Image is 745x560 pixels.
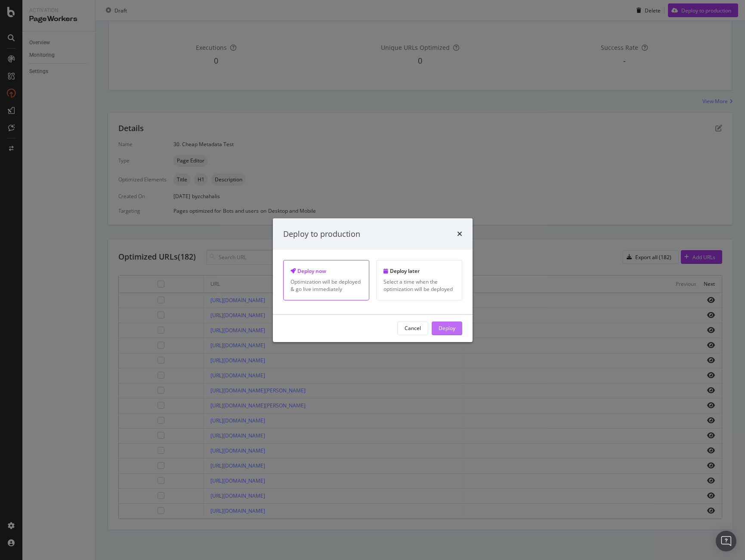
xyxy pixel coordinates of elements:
div: Deploy later [383,267,455,275]
div: Cancel [405,324,421,332]
div: modal [273,218,473,342]
button: Deploy [432,321,462,335]
div: Deploy [439,324,455,332]
div: Deploy to production [283,228,360,239]
div: Open Intercom Messenger [716,531,736,551]
div: Deploy now [291,267,362,275]
div: Select a time when the optimization will be deployed [383,278,455,293]
button: Cancel [397,321,428,335]
div: times [457,228,462,239]
div: Optimization will be deployed & go live immediately [291,278,362,293]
